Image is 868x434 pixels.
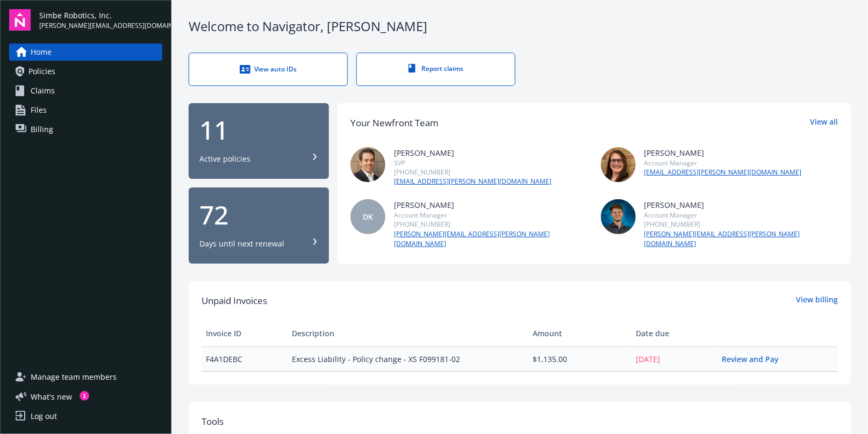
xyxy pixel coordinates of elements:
[394,229,587,249] a: [PERSON_NAME][EMAIL_ADDRESS][PERSON_NAME][DOMAIN_NAME]
[378,64,493,73] div: Report claims
[31,391,72,402] span: What ' s new
[394,199,587,211] div: [PERSON_NAME]
[9,368,162,386] a: Manage team members
[350,147,385,182] img: photo
[202,321,288,346] th: Invoice ID
[9,44,162,61] a: Home
[202,346,288,371] td: F4A1DEBC
[292,353,524,365] span: Excess Liability - Policy change - XS F099181-02
[394,147,551,158] div: [PERSON_NAME]
[528,346,632,371] td: $1,135.00
[356,53,515,86] a: Report claims
[199,202,318,228] div: 72
[644,147,802,158] div: [PERSON_NAME]
[189,103,329,179] button: 11Active policies
[199,117,318,143] div: 11
[394,211,587,220] div: Account Manager
[810,116,838,130] a: View all
[644,158,802,168] div: Account Manager
[288,321,528,346] th: Description
[9,9,31,31] img: navigator-logo.svg
[9,391,89,402] button: What's new1
[39,9,162,31] button: Simbe Robotics, Inc.[PERSON_NAME][EMAIL_ADDRESS][DOMAIN_NAME]
[644,168,802,177] a: [EMAIL_ADDRESS][PERSON_NAME][DOMAIN_NAME]
[31,44,52,61] span: Home
[189,187,329,264] button: 72Days until next renewal
[644,220,838,229] div: [PHONE_NUMBER]
[394,220,587,229] div: [PHONE_NUMBER]
[394,177,551,186] a: [EMAIL_ADDRESS][PERSON_NAME][DOMAIN_NAME]
[632,321,718,346] th: Date due
[199,238,284,249] div: Days until next renewal
[9,63,162,80] a: Policies
[644,211,838,220] div: Account Manager
[31,408,57,425] div: Log out
[528,321,632,346] th: Amount
[28,63,55,80] span: Policies
[632,346,718,371] td: [DATE]
[199,154,250,164] div: Active policies
[31,102,47,119] span: Files
[601,147,636,182] img: photo
[202,294,267,308] span: Unpaid Invoices
[80,391,89,401] div: 1
[796,294,838,308] a: View billing
[644,229,838,249] a: [PERSON_NAME][EMAIL_ADDRESS][PERSON_NAME][DOMAIN_NAME]
[39,21,162,31] span: [PERSON_NAME][EMAIL_ADDRESS][DOMAIN_NAME]
[31,368,117,386] span: Manage team members
[350,116,439,130] div: Your Newfront Team
[202,415,838,429] div: Tools
[363,211,373,222] span: DK
[722,354,787,364] a: Review and Pay
[601,199,636,234] img: photo
[644,199,838,211] div: [PERSON_NAME]
[189,17,851,35] div: Welcome to Navigator , [PERSON_NAME]
[394,158,551,168] div: SVP
[9,121,162,138] a: Billing
[39,10,162,21] span: Simbe Robotics, Inc.
[9,82,162,99] a: Claims
[189,53,348,86] a: View auto IDs
[9,102,162,119] a: Files
[394,168,551,177] div: [PHONE_NUMBER]
[31,121,53,138] span: Billing
[31,82,55,99] span: Claims
[211,64,326,75] div: View auto IDs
